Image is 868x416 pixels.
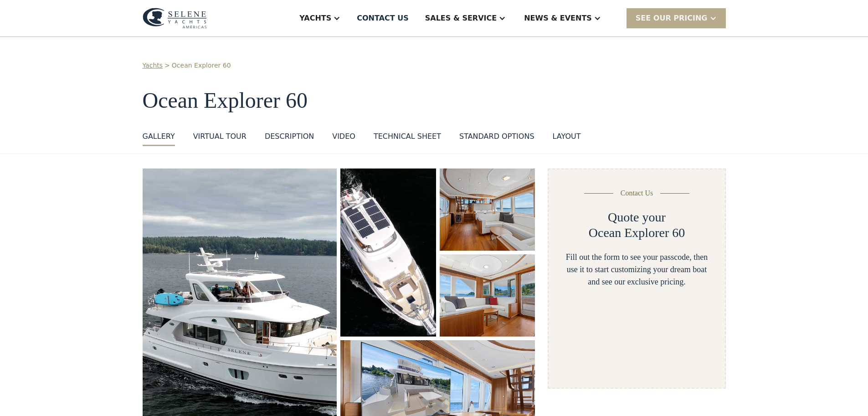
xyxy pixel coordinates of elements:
[143,89,726,113] h1: Ocean Explorer 60
[143,131,175,146] a: GALLERY
[563,301,710,369] iframe: Form 1
[374,131,441,146] a: Technical sheet
[374,131,441,142] div: Technical sheet
[425,13,497,24] div: Sales & Service
[524,13,592,24] div: News & EVENTS
[627,8,726,28] div: SEE Our Pricing
[553,131,581,142] div: layout
[636,13,708,24] div: SEE Our Pricing
[143,61,163,70] a: Yachts
[299,13,331,24] div: Yachts
[440,254,535,337] a: open lightbox
[459,131,534,146] a: standard options
[265,131,314,146] a: DESCRIPTION
[340,169,436,337] a: open lightbox
[265,131,314,142] div: DESCRIPTION
[193,131,247,142] div: VIRTUAL TOUR
[563,251,710,288] div: Fill out the form to see your passcode, then use it to start customizing your dream boat and see ...
[548,169,725,389] form: Yacht Detail Page form
[143,8,207,29] img: logo
[164,61,170,70] div: >
[589,225,685,241] h2: Ocean Explorer 60
[459,131,534,142] div: standard options
[332,131,355,142] div: VIDEO
[608,210,666,225] h2: Quote your
[553,131,581,146] a: layout
[357,13,409,24] div: Contact US
[193,131,247,146] a: VIRTUAL TOUR
[621,188,653,199] div: Contact Us
[332,131,355,146] a: VIDEO
[143,131,175,142] div: GALLERY
[440,169,535,251] a: open lightbox
[172,61,231,70] a: Ocean Explorer 60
